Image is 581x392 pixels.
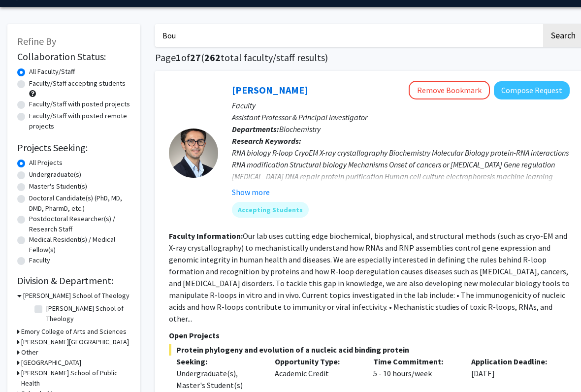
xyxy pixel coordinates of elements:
p: Application Deadline: [471,356,555,367]
button: Remove Bookmark [409,81,490,99]
label: Medical Resident(s) / Medical Fellow(s) [29,234,130,255]
span: 1 [176,51,181,64]
div: [DATE] [464,356,562,391]
label: Undergraduate(s) [29,169,81,180]
p: Faculty [232,99,570,111]
h3: Emory College of Arts and Sciences [21,327,127,337]
h2: Division & Department: [17,275,130,287]
fg-read-more: Our lab uses cutting edge biochemical, biophysical, and structural methods (such as cryo-EM and X... [169,231,570,324]
p: Time Commitment: [373,356,457,367]
label: Faculty [29,255,50,265]
span: 27 [190,51,201,64]
p: Open Projects [169,329,570,341]
label: All Faculty/Staff [29,66,75,77]
p: Seeking: [176,356,260,367]
h3: Other [21,347,38,358]
button: Compose Request to Charles Bou-Nader [494,81,570,99]
p: Assistant Professor & Principal Investigator [232,111,570,123]
iframe: Chat [7,348,42,385]
div: RNA biology R-loop CryoEM X-ray crystallography Biochemistry Molecular Biology protein-RNA intera... [232,147,570,194]
label: Faculty/Staff with posted remote projects [29,111,130,131]
label: Faculty/Staff with posted projects [29,99,130,109]
p: Opportunity Type: [275,356,358,367]
span: 262 [204,51,221,64]
div: 5 - 10 hours/week [366,356,464,391]
span: Refine By [17,35,56,47]
div: Academic Credit [267,356,366,391]
span: Biochemistry [279,124,321,134]
h3: [PERSON_NAME] School of Public Health [21,368,130,389]
div: Undergraduate(s), Master's Student(s) [176,367,260,391]
a: [PERSON_NAME] [232,84,308,96]
b: Research Keywords: [232,136,301,146]
h3: [GEOGRAPHIC_DATA] [21,358,81,368]
label: All Projects [29,158,63,168]
label: [PERSON_NAME] School of Theology [46,303,128,324]
label: Faculty/Staff accepting students [29,78,126,89]
h3: [PERSON_NAME][GEOGRAPHIC_DATA] [21,337,129,347]
button: Show more [232,186,270,198]
span: Protein phylogeny and evolution of a nucleic acid binding protein [169,344,570,356]
mat-chip: Accepting Students [232,202,309,218]
label: Doctoral Candidate(s) (PhD, MD, DMD, PharmD, etc.) [29,193,130,214]
h3: [PERSON_NAME] School of Theology [23,291,129,301]
b: Faculty Information: [169,231,243,241]
b: Departments: [232,124,279,134]
input: Search Keywords [155,24,542,47]
h2: Projects Seeking: [17,142,130,154]
h2: Collaboration Status: [17,51,130,63]
label: Master's Student(s) [29,181,87,192]
label: Postdoctoral Researcher(s) / Research Staff [29,214,130,234]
